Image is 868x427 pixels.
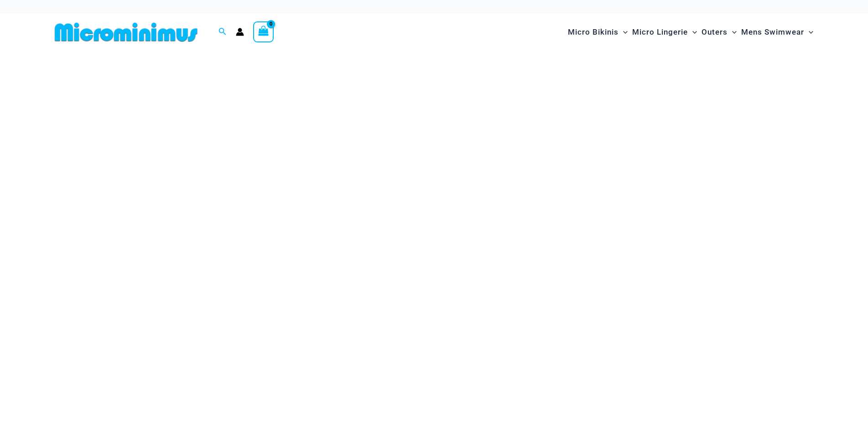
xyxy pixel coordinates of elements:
[741,21,804,44] span: Mens Swimwear
[699,18,739,46] a: OutersMenu ToggleMenu Toggle
[566,18,630,46] a: Micro BikinisMenu ToggleMenu Toggle
[632,21,688,44] span: Micro Lingerie
[728,21,737,44] span: Menu Toggle
[218,26,227,38] a: Search icon link
[739,18,816,46] a: Mens SwimwearMenu ToggleMenu Toggle
[236,28,244,36] a: Account icon link
[568,21,619,44] span: Micro Bikinis
[253,21,274,42] a: View Shopping Cart, empty
[702,21,728,44] span: Outers
[51,22,201,42] img: MM SHOP LOGO FLAT
[804,21,813,44] span: Menu Toggle
[564,17,817,47] nav: Site Navigation
[619,21,628,44] span: Menu Toggle
[688,21,697,44] span: Menu Toggle
[630,18,699,46] a: Micro LingerieMenu ToggleMenu Toggle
